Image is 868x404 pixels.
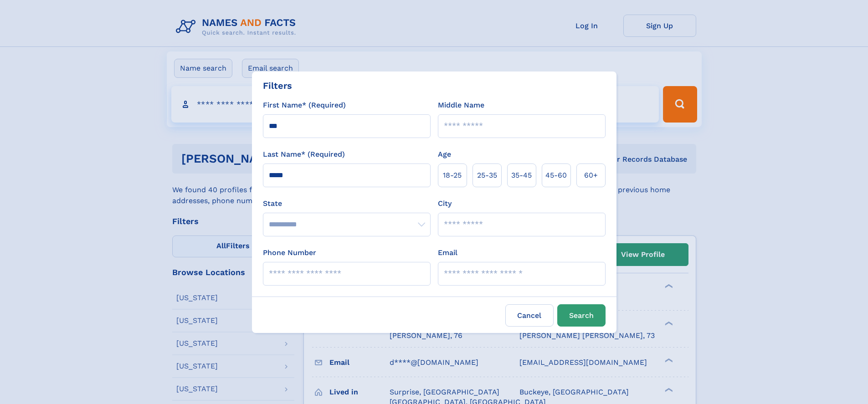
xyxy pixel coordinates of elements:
label: State [263,198,431,209]
label: Middle Name [438,100,484,111]
label: Phone Number [263,247,316,258]
label: First Name* (Required) [263,100,346,111]
span: 18‑25 [443,170,462,181]
label: Email [438,247,457,258]
div: Filters [263,79,292,92]
span: 35‑45 [511,170,532,181]
label: City [438,198,452,209]
label: Cancel [505,304,554,327]
span: 45‑60 [545,170,567,181]
label: Age [438,149,451,160]
label: Last Name* (Required) [263,149,345,160]
span: 25‑35 [477,170,497,181]
button: Search [557,304,606,327]
span: 60+ [584,170,598,181]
